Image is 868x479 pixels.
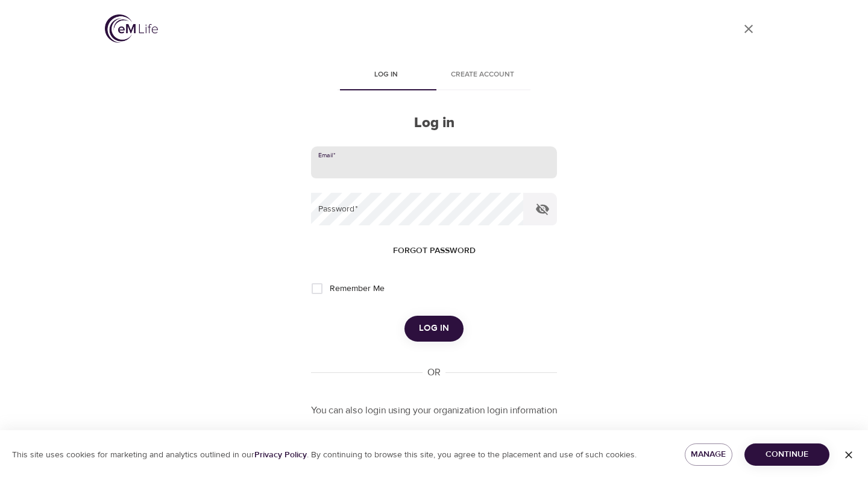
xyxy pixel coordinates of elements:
a: Privacy Policy [254,449,307,460]
p: You can also login using your organization login information [311,404,557,418]
span: Forgot password [393,243,476,258]
span: Remember Me [330,283,385,295]
button: Manage [685,443,732,466]
span: Log in [419,321,449,336]
div: OR [423,366,445,380]
button: Forgot password [388,240,480,262]
h2: Log in [311,114,557,132]
span: Manage [694,447,723,462]
button: Log in [404,316,464,341]
button: Continue [744,443,829,466]
span: Log in [345,69,427,81]
span: Create account [441,69,523,81]
a: close [734,14,763,43]
div: disabled tabs example [311,61,557,90]
img: logo [105,14,158,43]
span: Continue [754,447,820,462]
